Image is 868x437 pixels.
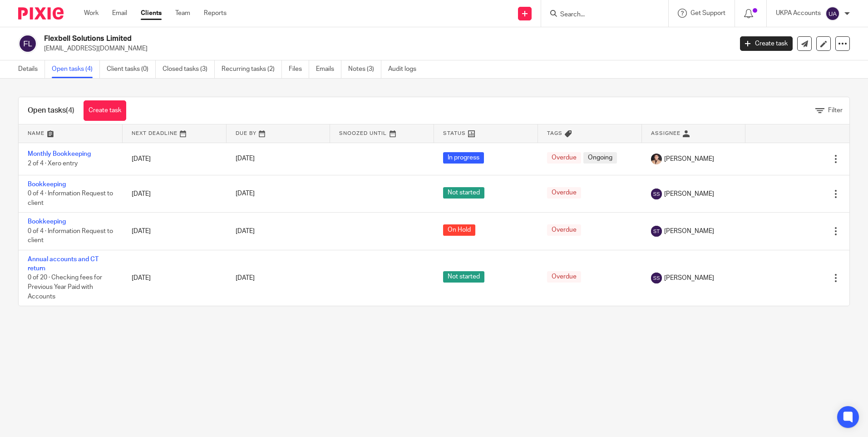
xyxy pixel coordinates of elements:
img: Nikhil%20(2).jpg [651,154,662,164]
a: Client tasks (0) [107,60,156,78]
a: Create task [740,36,793,51]
a: Open tasks (4) [52,60,100,78]
span: [PERSON_NAME] [664,273,714,283]
img: svg%3E [651,189,662,199]
span: Overdue [547,271,581,283]
a: Create task [84,100,126,121]
a: Team [175,9,190,18]
a: Clients [141,9,162,18]
span: Overdue [547,187,581,199]
span: [DATE] [236,228,255,234]
span: Overdue [547,224,581,236]
span: In progress [443,152,484,164]
td: [DATE] [123,250,227,306]
span: (4) [66,107,74,114]
a: Recurring tasks (2) [222,60,282,78]
a: Work [84,9,99,18]
input: Search [559,11,641,19]
span: [DATE] [236,156,255,162]
img: svg%3E [651,226,662,237]
span: Snoozed Until [339,131,387,136]
span: Status [443,131,466,136]
td: [DATE] [123,213,227,250]
span: Not started [443,187,484,199]
td: [DATE] [123,143,227,175]
a: Notes (3) [348,60,381,78]
a: Bookkeeping [28,218,66,225]
span: Not started [443,271,484,283]
span: On Hold [443,224,475,236]
a: Details [18,60,45,78]
a: Email [112,9,127,18]
a: Closed tasks (3) [163,60,215,78]
span: Ongoing [583,152,617,164]
img: Pixie [18,7,64,20]
span: [PERSON_NAME] [664,227,714,236]
img: svg%3E [651,273,662,283]
h1: Open tasks [28,106,74,115]
span: [PERSON_NAME] [664,189,714,199]
p: [EMAIL_ADDRESS][DOMAIN_NAME] [44,44,726,53]
td: [DATE] [123,175,227,212]
a: Reports [204,9,227,18]
span: Tags [547,131,562,136]
a: Bookkeeping [28,181,66,188]
span: [DATE] [236,275,255,281]
h2: Flexbell Solutions Limited [44,34,590,44]
span: 0 of 20 · Checking fees for Previous Year Paid with Accounts [28,275,102,300]
a: Files [289,60,309,78]
img: svg%3E [825,6,840,21]
a: Emails [316,60,341,78]
a: Audit logs [388,60,423,78]
span: Overdue [547,152,581,164]
span: Filter [828,107,843,114]
span: [PERSON_NAME] [664,154,714,164]
span: Get Support [690,10,725,16]
img: svg%3E [18,34,37,53]
span: [DATE] [236,191,255,197]
a: Annual accounts and CT return [28,256,99,272]
span: 2 of 4 · Xero entry [28,160,78,167]
span: 0 of 4 · Information Request to client [28,228,113,244]
a: Monthly Bookkeeping [28,151,91,157]
p: UKPA Accounts [776,9,821,18]
span: 0 of 4 · Information Request to client [28,191,113,207]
